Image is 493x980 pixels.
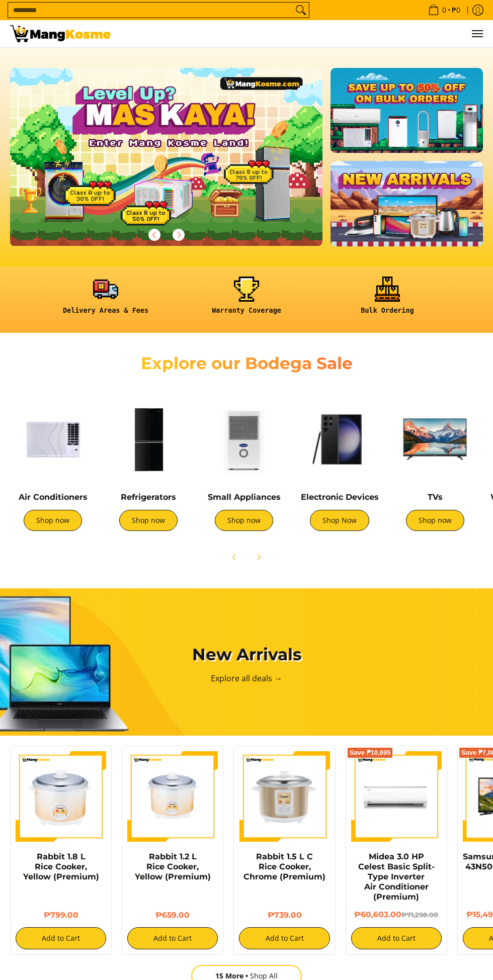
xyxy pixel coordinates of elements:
a: <h6><strong>Delivery Areas & Fees</strong></h6> [40,277,171,323]
a: Shop now [119,510,178,531]
button: Menu [471,20,483,47]
a: Explore all deals → [211,673,282,684]
button: Previous [143,224,166,246]
h6: ₱799.00 [16,910,106,920]
ul: Customer Navigation [121,20,483,47]
button: Add to Cart [16,927,106,949]
img: Electronic Devices [297,397,382,482]
a: Air Conditioners [19,492,88,502]
a: Electronic Devices [301,492,379,502]
img: Small Appliances [201,397,287,482]
button: Add to Cart [351,927,442,949]
img: Midea 3.0 HP Celest Basic Split-Type Inverter Air Conditioner (Premium) [351,751,442,842]
del: ₱71,298.00 [401,911,438,919]
button: Search [293,3,309,18]
h6: ₱60,603.00 [351,910,442,920]
a: Rabbit 1.8 L Rice Cooker, Yellow (Premium) [23,852,99,881]
a: <h6><strong>Warranty Coverage</strong></h6> [181,277,312,323]
a: <h6><strong>Bulk Ordering</strong></h6> [322,277,453,323]
a: Small Appliances [208,492,281,502]
button: Next [168,224,190,246]
a: Shop now [24,510,82,531]
span: ₱0 [450,7,462,14]
span: Save ₱10,695 [350,750,391,756]
h2: Explore our Bodega Sale [131,353,362,374]
h6: ₱739.00 [239,910,330,920]
a: Shop now [406,510,464,531]
a: Midea 3.0 HP Celest Basic Split-Type Inverter Air Conditioner (Premium) [358,852,435,902]
a: Rabbit 1.2 L Rice Cooker, Yellow (Premium) [135,852,211,881]
span: • [425,5,463,16]
img: TVs [392,397,478,482]
button: Add to Cart [127,927,218,949]
a: Shop now [215,510,273,531]
img: Refrigerators [106,397,191,482]
a: Refrigerators [121,492,176,502]
a: TVs [428,492,443,502]
a: Shop Now [310,510,369,531]
img: Air Conditioners [10,397,96,482]
button: Previous [223,546,245,568]
img: rabbit-1.2-liter-rice-cooker-yellow-full-view-mang-kosme [127,751,218,842]
button: Next [248,546,270,568]
img: Mang Kosme: Your Home Appliances Warehouse Sale Partner! [10,25,111,42]
img: Gaming desktop banner [10,68,322,246]
img: https://mangkosme.com/products/rabbit-1-5-l-c-rice-cooker-chrome-class-a [239,751,330,842]
a: Rabbit 1.5 L C Rice Cooker, Chrome (Premium) [243,852,325,881]
span: 0 [441,7,448,14]
button: Add to Cart [239,927,330,949]
h6: ₱659.00 [127,910,218,920]
nav: Main Menu [121,20,483,47]
img: https://mangkosme.com/products/rabbit-1-8-l-rice-cooker-yellow-class-a [16,751,106,842]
